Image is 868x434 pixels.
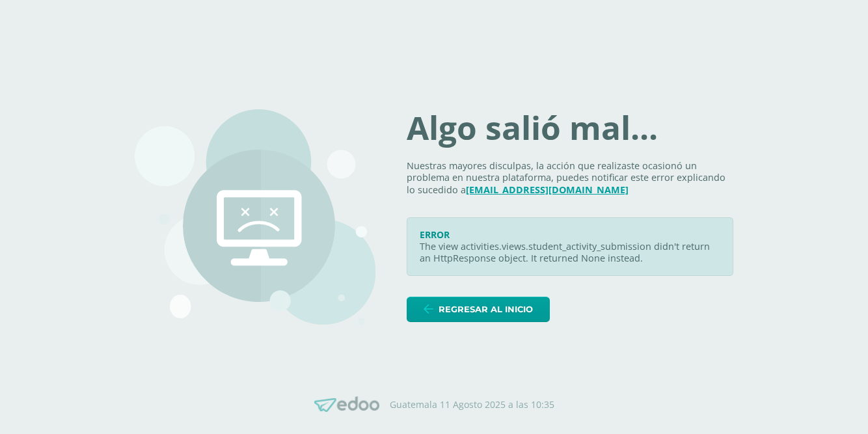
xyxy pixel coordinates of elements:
[466,183,629,196] a: [EMAIL_ADDRESS][DOMAIN_NAME]
[390,399,554,411] p: Guatemala 11 Agosto 2025 a las 10:35
[314,396,379,413] img: Edoo
[407,160,733,197] p: Nuestras mayores disculpas, la acción que realizaste ocasionó un problema en nuestra plataforma, ...
[439,297,533,321] span: Regresar al inicio
[135,109,375,325] img: 500.png
[407,112,733,144] h1: Algo salió mal...
[420,228,450,241] span: ERROR
[407,297,550,322] a: Regresar al inicio
[420,241,720,265] p: The view activities.views.student_activity_submission didn't return an HttpResponse object. It re...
